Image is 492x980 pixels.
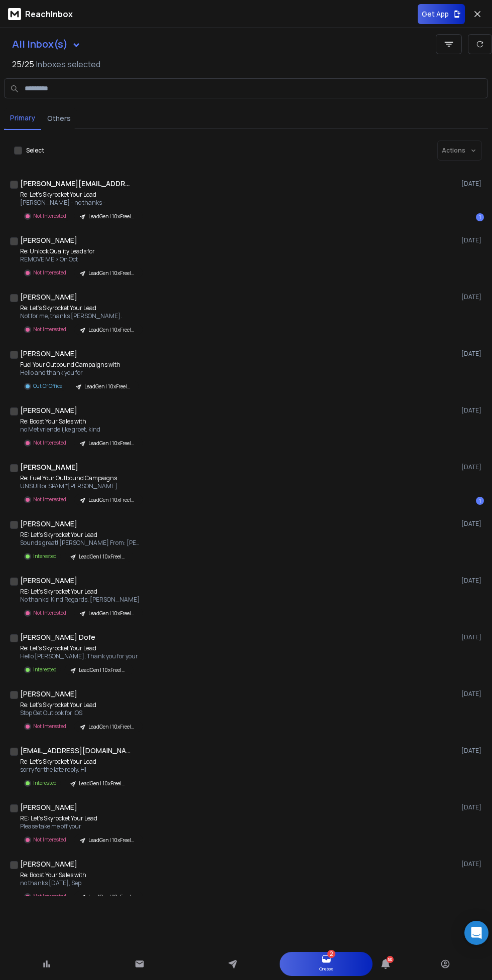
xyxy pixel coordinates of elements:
p: Not Interested [33,609,66,617]
p: Re: Unlock Quality Leads for [20,247,141,255]
p: No thanks! Kind Regards, [PERSON_NAME] [20,596,141,604]
p: Not Interested [33,326,66,333]
label: Select [26,147,44,155]
p: LeadGen | 10xFreelancing [79,553,127,561]
button: Get App [418,4,465,24]
button: All Inbox(s) [4,34,89,54]
p: [DATE] [461,520,484,528]
p: Interested [33,666,57,673]
p: LeadGen | 10xFreelancing [88,440,137,447]
p: LeadGen | 10xFreelancing [88,723,137,731]
h1: [PERSON_NAME] [20,689,77,699]
p: sorry for the late reply. Hi [20,766,133,774]
p: Not Interested [33,893,66,900]
p: Re: Boost Your Sales with [20,417,141,426]
p: Re: Let’s Skyrocket Your Lead [20,644,138,652]
p: no Met vriendelijke groet, kind [20,426,141,434]
h1: All Inbox(s) [12,39,68,49]
p: Hello and thank you for [20,369,139,377]
p: Please take me off your [20,822,141,830]
p: Sounds great! [PERSON_NAME] From: [PERSON_NAME] [20,539,141,547]
h1: [PERSON_NAME] [20,519,77,529]
h1: [PERSON_NAME] [20,349,77,359]
h3: Inboxes selected [36,58,100,70]
p: Re: Let’s Skyrocket Your Lead [20,758,133,766]
h1: [PERSON_NAME] [20,235,77,245]
span: 2 [329,950,333,958]
h1: [PERSON_NAME] [20,576,77,586]
p: [DATE] [461,406,484,414]
p: [DATE] [461,180,484,188]
p: LeadGen | 10xFreelancing [88,893,137,901]
p: [DATE] [461,860,484,868]
p: REMOVE ME > On Oct [20,255,141,263]
p: Re: Let’s Skyrocket Your Lead [20,304,141,312]
p: [DATE] [461,690,484,698]
p: no thanks [DATE], Sep [20,879,141,887]
h1: [PERSON_NAME] [20,405,77,415]
p: Re: Boost Your Sales with [20,871,141,879]
p: RE: Let’s Skyrocket Your Lead [20,588,141,596]
p: LeadGen | 10xFreelancing [84,383,133,390]
span: 50 [387,956,394,963]
p: [DATE] [461,293,484,301]
button: Others [41,107,77,129]
p: Fuel Your Outbound Campaigns with [20,361,139,369]
p: Not Interested [33,269,66,276]
p: [DATE] [461,747,484,755]
p: Not Interested [33,836,66,844]
h1: [PERSON_NAME] [20,802,77,812]
p: Not Interested [33,723,66,730]
p: [DATE] [461,803,484,811]
button: Primary [4,107,41,130]
p: Not Interested [33,496,66,503]
p: ReachInbox [25,8,73,20]
p: Interested [33,552,57,560]
p: Stop Get Outlook for iOS [20,709,141,717]
p: Onebox [319,964,333,974]
p: Not for me, thanks [PERSON_NAME]. [20,312,141,320]
p: Re: Let’s Skyrocket Your Lead [20,191,141,199]
h1: [PERSON_NAME] [20,462,78,472]
p: Interested [33,779,57,787]
p: Re: Let’s Skyrocket Your Lead [20,701,141,709]
p: [DATE] [461,463,484,471]
h1: [PERSON_NAME] [20,859,77,869]
p: LeadGen | 10xFreelancing [88,326,137,334]
p: LeadGen | 10xFreelancing [79,666,127,674]
p: [DATE] [461,236,484,244]
p: Hello [PERSON_NAME], Thank you for your [20,652,138,660]
p: [DATE] [461,633,484,641]
p: Re: Fuel Your Outbound Campaigns [20,474,141,482]
p: Out Of Office [33,382,62,390]
p: RE: Let’s Skyrocket Your Lead [20,814,141,822]
p: LeadGen | 10xFreelancing [88,213,137,220]
p: Not Interested [33,212,66,220]
span: 25 / 25 [12,58,34,70]
p: LeadGen | 10xFreelancing [79,780,127,787]
p: RE: Let’s Skyrocket Your Lead [20,531,141,539]
p: [DATE] [461,350,484,358]
a: 2 [321,954,331,964]
p: LeadGen | 10xFreelancing [88,836,137,844]
h1: [PERSON_NAME] Dofe [20,632,95,642]
p: [PERSON_NAME] - no thanks - [20,199,141,207]
p: LeadGen | 10xFreelancing [88,610,137,617]
div: 1 [476,213,484,221]
p: Not Interested [33,439,66,447]
h1: [PERSON_NAME] [20,292,77,302]
p: UNSUB or SPAM *[PERSON_NAME] [20,482,141,490]
p: LeadGen | 10xFreelancing [88,496,137,504]
p: LeadGen | 10xFreelancing [88,269,137,277]
h1: [EMAIL_ADDRESS][DOMAIN_NAME] [20,746,131,756]
h1: [PERSON_NAME][EMAIL_ADDRESS][DOMAIN_NAME] [20,179,131,189]
div: Open Intercom Messenger [464,921,488,945]
div: 1 [476,497,484,505]
p: [DATE] [461,577,484,585]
